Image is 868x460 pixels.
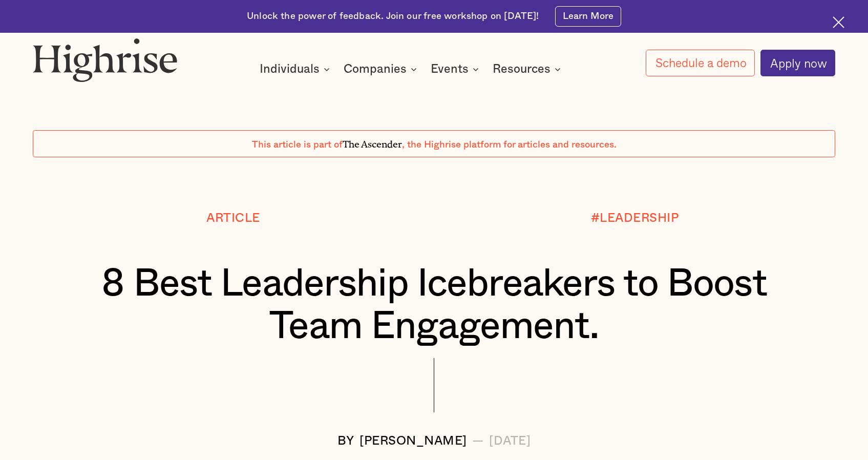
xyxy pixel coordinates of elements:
[344,63,420,75] div: Companies
[489,434,531,448] div: [DATE]
[591,212,679,225] div: #LEADERSHIP
[833,16,844,28] img: Cross icon
[66,263,802,348] h1: 8 Best Leadership Icebreakers to Boost Team Engagement.
[431,63,469,75] div: Events
[646,50,755,76] a: Schedule a demo
[260,63,333,75] div: Individuals
[402,140,617,150] span: , the Highrise platform for articles and resources.
[493,63,551,75] div: Resources
[359,434,467,448] div: [PERSON_NAME]
[431,63,482,75] div: Events
[33,38,178,82] img: Highrise logo
[343,136,402,148] span: The Ascender
[247,10,539,23] div: Unlock the power of feedback. Join our free workshop on [DATE]!
[760,50,835,76] a: Apply now
[260,63,320,75] div: Individuals
[493,63,564,75] div: Resources
[344,63,407,75] div: Companies
[337,434,354,448] div: BY
[472,434,484,448] div: —
[206,212,260,225] div: Article
[555,6,621,27] a: Learn More
[252,140,343,150] span: This article is part of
